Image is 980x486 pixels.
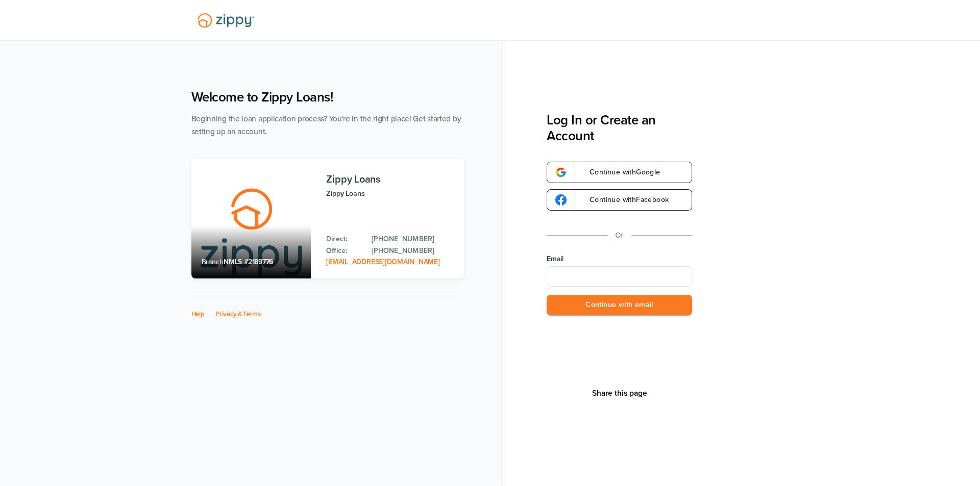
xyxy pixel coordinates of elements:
button: Share This Page [589,388,650,398]
button: Continue with email [547,295,692,316]
a: Direct Phone: 512-975-2947 [372,234,453,245]
a: google-logoContinue withFacebook [547,189,692,211]
span: NMLS #2189776 [224,258,273,266]
img: google-logo [555,167,567,178]
span: Branch [202,258,224,266]
a: Office Phone: 512-975-2947 [372,245,453,257]
h3: Zippy Loans [326,174,453,185]
a: Help [191,310,205,318]
p: Or [616,229,624,242]
h1: Welcome to Zippy Loans! [191,89,464,105]
span: Continue with Google [579,169,660,176]
a: google-logoContinue withGoogle [547,162,692,183]
h3: Log In or Create an Account [547,112,692,144]
p: Zippy Loans [326,188,453,199]
input: Email Address [547,266,692,287]
span: Beginning the loan application process? You're in the right place! Get started by setting up an a... [191,114,461,136]
p: Office: [326,245,361,257]
p: Direct: [326,234,361,245]
label: Email [547,254,692,264]
a: Privacy & Terms [215,310,261,318]
span: Continue with Facebook [579,196,669,203]
img: google-logo [555,194,567,206]
img: Lender Logo [191,9,260,32]
a: Email Address: zippyguide@zippymh.com [326,258,439,266]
